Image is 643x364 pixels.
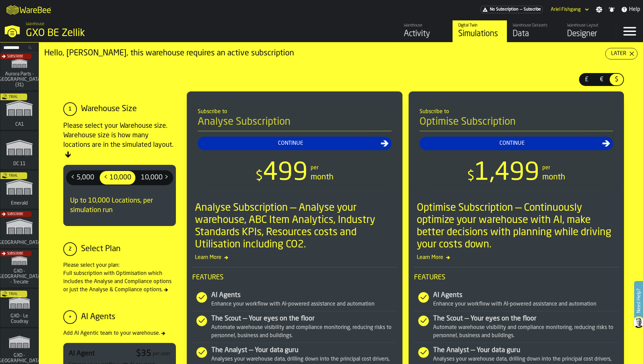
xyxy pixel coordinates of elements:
div: Please select your Warehouse size. Warehouse size is how many locations are in the simulated layout. [63,121,176,159]
label: button-switch-multi-$ [609,73,624,86]
a: link-to-/wh/i/aa2e4adb-2cd5-4688-aa4a-ec82bcf75d46/simulations [0,52,38,92]
span: Warehouse [26,22,44,27]
span: $ [255,170,263,183]
span: 499 [263,161,308,186]
div: Warehouse Size [81,104,137,115]
h4: Analyse Subscription [198,116,392,131]
div: thumb [67,171,98,185]
span: Subscribe [524,7,541,12]
div: Warehouse Layout [567,23,610,28]
div: AI Agents [81,312,115,323]
label: button-switch-multi-< 10,000 [99,170,136,185]
div: AI Agents [433,291,619,300]
span: € [596,75,607,84]
span: DC 11 [12,161,27,167]
div: The Scout — Your eyes on the floor [433,314,619,324]
a: link-to-/wh/i/5fa160b1-7992-442a-9057-4226e3d2ae6d/data [507,20,561,42]
div: thumb [610,74,623,85]
div: Subscribe to [419,108,613,116]
div: DropdownMenuValue-Ariel Fishgang [548,5,590,14]
div: per user [153,351,170,357]
div: thumb [580,74,593,85]
span: Help [629,5,640,14]
button: button-Later [605,48,638,59]
div: Enhance your workflow with AI-powered assistance and automation [211,300,397,308]
a: link-to-/wh/i/2e91095d-d0fa-471d-87cf-b9f7f81665fc/simulations [0,131,38,171]
span: $ [467,170,475,183]
div: per [311,164,318,172]
span: 10,000 > [138,172,171,183]
div: thumb [595,74,608,85]
div: per [542,164,550,172]
div: Please select your plan: Full subscription with Optimisation which includes the Analyse and Compl... [63,261,176,294]
div: month [311,172,333,183]
span: < 10,000 [101,172,134,183]
div: Menu Subscription [481,6,543,13]
div: Subscribe to [198,108,392,116]
span: Subscribe [7,212,23,216]
div: Simulations [458,29,501,39]
div: Add AI Agentic team to your warehouse. [63,329,176,337]
div: Designer [567,29,610,39]
div: $ 35 [136,348,151,359]
div: 1 [63,102,77,116]
label: button-switch-multi-10,000 > [136,170,173,185]
a: link-to-/wh/i/5fa160b1-7992-442a-9057-4226e3d2ae6d/feed/ [398,20,452,42]
div: + [63,310,77,324]
label: button-toggle-Help [618,5,643,14]
span: No Subscription [490,7,518,12]
span: Learn More [192,254,397,262]
span: $ [611,75,622,84]
div: thumb [100,171,135,185]
div: thumb [137,171,172,185]
label: button-toggle-Settings [593,6,605,13]
div: Select Plan [81,244,120,255]
button: button-Continue [419,137,613,150]
div: Later [608,50,629,58]
label: Need Help? [635,282,642,320]
span: Subscribe [7,55,23,58]
div: month [542,172,565,183]
span: Trial [9,292,18,296]
div: The Analyst — Your data guru [433,346,619,355]
div: Continue [422,139,603,148]
span: Trial [9,174,18,178]
button: button-Continue [198,137,392,150]
label: button-switch-multi-€ [594,73,609,86]
div: Enhance your workflow with AI-powered assistance and automation [433,300,619,308]
label: button-toggle-Menu [616,20,643,42]
span: Subscribe [7,252,23,256]
label: button-switch-multi-< 5,000 [66,170,99,185]
span: Learn More [414,254,619,262]
a: link-to-/wh/i/7274009e-5361-4e21-8e36-7045ee840609/simulations [0,249,38,289]
div: Warehouse [404,23,447,28]
div: Activity [404,29,447,39]
span: — [520,7,522,12]
div: 2 [63,242,77,256]
h4: Optimise Subscription [419,116,613,131]
a: link-to-/wh/i/5fa160b1-7992-442a-9057-4226e3d2ae6d/designer [561,20,616,42]
div: Data [513,29,556,39]
div: Continue [200,139,381,148]
label: button-toggle-Notifications [606,6,618,13]
span: Trial [9,95,18,99]
a: link-to-/wh/i/576ff85d-1d82-4029-ae14-f0fa99bd4ee3/simulations [0,171,38,210]
a: link-to-/wh/i/5fa160b1-7992-442a-9057-4226e3d2ae6d/simulations [452,20,507,42]
a: link-to-/wh/i/efd9e906-5eb9-41af-aac9-d3e075764b8d/simulations [0,289,38,328]
div: GXO BE Zellik [26,27,210,39]
span: < 5,000 [68,172,97,183]
a: link-to-/wh/i/76e2a128-1b54-4d66-80d4-05ae4c277723/simulations [0,92,38,131]
div: Automate warehouse visibility and compliance monitoring, reducing risks to personnel, business an... [211,324,397,340]
div: The Analyst — Your data guru [211,346,397,355]
label: button-switch-multi-£ [579,73,594,86]
div: The Scout — Your eyes on the floor [211,314,397,324]
div: Warehouse Datasets [513,23,556,28]
span: Features [192,273,397,282]
div: Up to 10,000 Locations, per simulation run [66,191,173,221]
div: Automate warehouse visibility and compliance monitoring, reducing risks to personnel, business an... [433,324,619,340]
div: Hello, [PERSON_NAME], this warehouse requires an active subscription [44,48,605,59]
div: AI Agents [211,291,397,300]
span: Features [414,273,619,282]
div: DropdownMenuValue-Ariel Fishgang [551,7,581,12]
span: 1,499 [475,161,540,186]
